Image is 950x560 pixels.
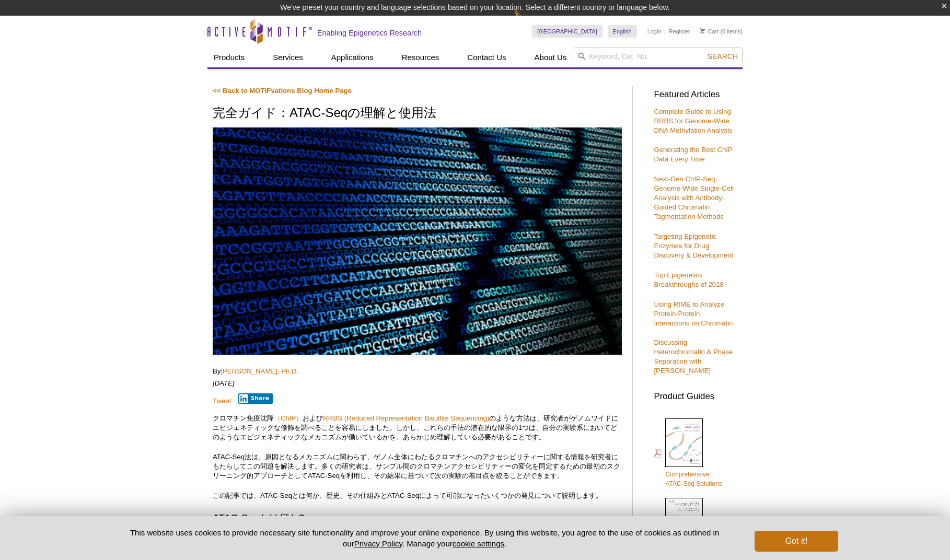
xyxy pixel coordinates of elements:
[700,28,705,33] img: Your Cart
[665,418,703,467] img: Comprehensive ATAC-Seq Solutions
[238,393,273,404] button: Share
[654,146,732,163] a: Generating the Best ChIP Data Every Time
[654,417,722,489] a: ComprehensiveATAC-Seq Solutions
[213,87,352,95] a: << Back to MOTIFvations Blog Home Page
[665,498,703,546] img: Epi_brochure_140604_cover_web_70x200
[668,28,690,35] a: Register
[354,539,402,548] a: Privacy Policy
[654,108,732,134] a: Complete Guide to Using RRBS for Genome-Wide DNA Methylation Analysis
[453,539,504,548] button: cookie settings
[654,232,733,259] a: Targeting Epigenetic Enzymes for Drug Discovery & Development
[654,339,733,375] a: Discussing Heterochromatin & Phase Separation with [PERSON_NAME]
[213,511,622,525] h2: ATAC-Seqとは何か?
[664,25,666,38] li: |
[654,271,723,288] a: Top Epigenetics Breakthroughs of 2018
[213,452,622,481] p: ATAC-Seq法は、原因となるメカニズムに関わらず、ゲノム全体にわたるクロマチンへのアクセシビリティーに関する情報を研究者にもたらしてこの問題を解決します。多くの研究者は、サンプル間のクロマチ...
[532,25,603,38] a: [GEOGRAPHIC_DATA]
[654,175,733,220] a: Next-Gen ChIP-Seq: Genome-Wide Single-Cell Analysis with Antibody-Guided Chromatin Tagmentation M...
[654,386,737,401] h3: Product Guides
[323,414,489,422] a: RRBS (Reduced Representation Bisulfite Sequencing)
[317,28,422,38] h2: Enabling Epigenetics Research
[654,90,737,99] h3: Featured Articles
[213,367,622,376] p: By
[221,367,298,375] a: [PERSON_NAME], Ph.D.
[213,491,622,500] p: この記事では、ATAC-Seqとは何か、歴史、その仕組みとATAC-Seqによって可能になったいくつかの発見について説明します。
[573,48,743,65] input: Keyword, Cat. No.
[700,25,743,38] li: (0 items)
[213,379,235,387] em: [DATE]
[112,527,737,549] p: This website uses cookies to provide necessary site functionality and improve your online experie...
[665,471,722,487] span: Comprehensive ATAC-Seq Solutions
[514,8,541,32] img: Change Here
[461,48,512,67] a: Contact Us
[325,48,380,67] a: Applications
[708,52,738,61] span: Search
[267,48,309,67] a: Services
[647,28,662,35] a: Login
[274,414,303,422] a: （ChIP）
[396,48,446,67] a: Resources
[528,48,573,67] a: About Us
[755,531,838,552] button: Got it!
[700,28,719,35] a: Cart
[213,127,622,355] img: ATAC-Seq
[704,52,741,61] button: Search
[213,397,231,405] a: Tweet
[213,106,622,121] h1: 完全ガイド：ATAC-Seqの理解と使用法
[608,25,637,38] a: English
[654,300,733,327] a: Using RIME to Analyze Protein-Protein Interactions on Chromatin
[207,48,251,67] a: Products
[213,414,622,442] p: クロマチン免疫沈降 および のような方法は、研究者がゲノムワイドにエピジェネティックな修飾を調べることを容易にしました。しかし、これらの手法の潜在的な限界の1つは、自分の実験系においてどのような...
